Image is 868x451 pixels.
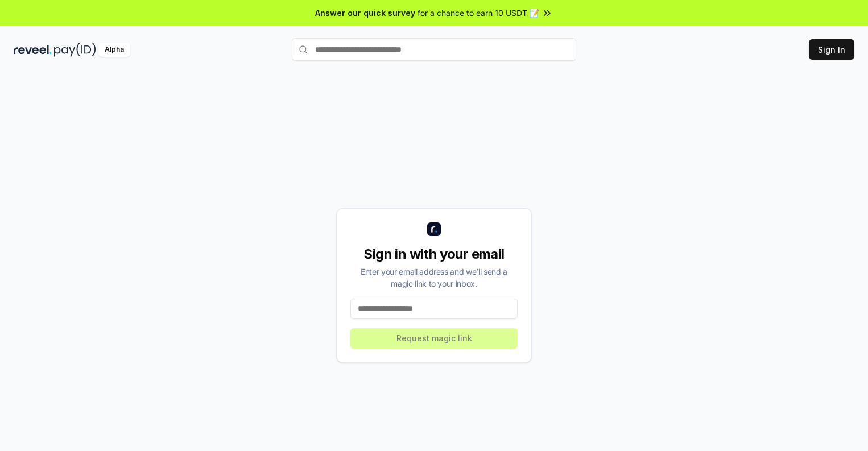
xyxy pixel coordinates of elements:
[418,7,539,19] span: for a chance to earn 10 USDT 📝
[350,245,518,263] div: Sign in with your email
[350,266,518,289] div: Enter your email address and we’ll send a magic link to your inbox.
[14,43,52,57] img: reveel_dark
[54,43,96,57] img: pay_id
[98,43,130,57] div: Alpha
[315,7,415,19] span: Answer our quick survey
[427,222,441,236] img: logo_small
[809,39,854,60] button: Sign In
